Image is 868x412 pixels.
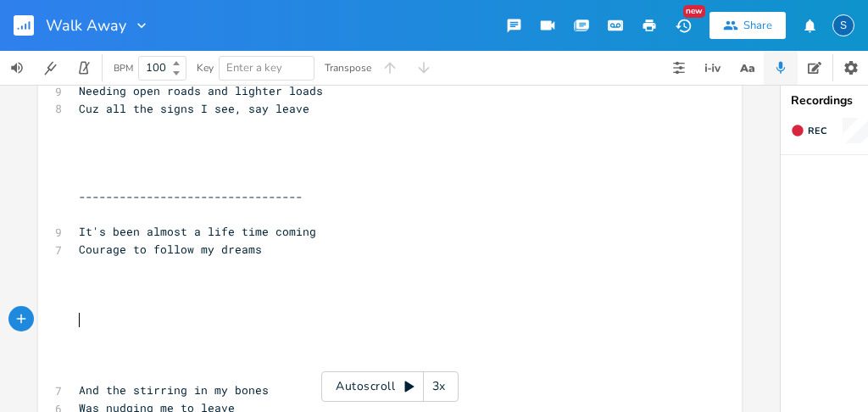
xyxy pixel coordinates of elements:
[79,101,309,116] span: Cuz all the signs I see, say leave
[79,382,269,398] span: And the stirring in my bones
[784,117,833,144] button: Rec
[79,83,323,98] span: Needing open roads and lighter loads
[114,64,133,73] div: BPM
[683,5,705,18] div: New
[197,63,214,73] div: Key
[424,371,454,402] div: 3x
[321,371,459,402] div: Autoscroll
[808,125,826,137] span: Rec
[709,12,786,39] button: Share
[79,189,303,204] span: ---------------------------------
[743,18,772,33] div: Share
[832,14,854,36] div: Sarah Cade Music
[325,63,371,73] div: Transpose
[832,6,854,45] button: S
[79,242,262,257] span: Courage to follow my dreams
[666,10,700,41] button: New
[226,60,282,75] span: Enter a key
[46,18,126,33] span: Walk Away
[79,224,316,239] span: It's been almost a life time coming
